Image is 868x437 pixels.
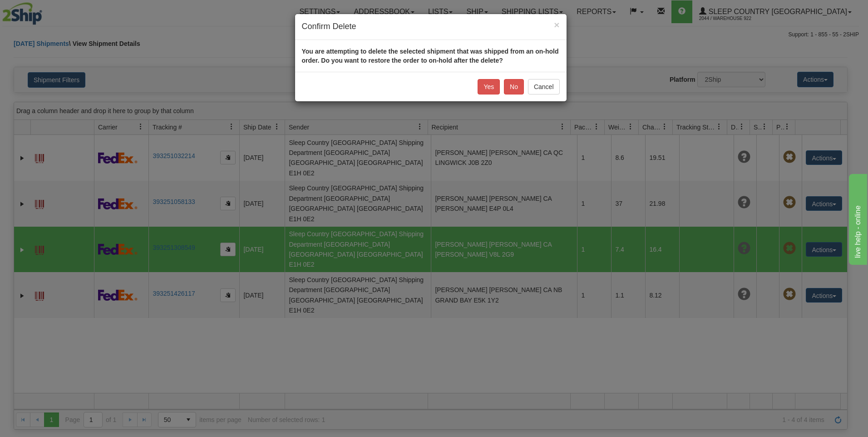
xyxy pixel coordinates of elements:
[554,20,559,30] button: Close
[7,5,84,16] div: live help - online
[302,21,560,33] h4: Confirm Delete
[302,48,559,64] strong: You are attempting to delete the selected shipment that was shipped from an on-hold order. Do you...
[528,79,560,94] button: Cancel
[847,172,867,265] iframe: chat widget
[504,79,524,94] button: No
[554,20,559,30] span: ×
[478,79,500,94] button: Yes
